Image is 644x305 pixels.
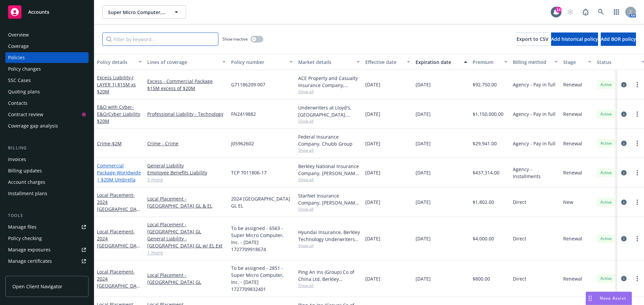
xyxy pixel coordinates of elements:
a: Contacts [5,98,89,108]
a: 3 more [147,176,226,183]
span: $29,941.00 [473,140,497,147]
div: Premium [473,59,500,66]
button: Lines of coverage [145,54,228,70]
span: - ( LAYER 1) $15M xs $20M [97,74,136,95]
span: [DATE] [416,275,431,282]
div: Federal Insurance Company, Chubb Group [298,133,360,147]
a: Employee Benefits Liability [147,169,226,176]
a: Invoices [5,154,89,165]
div: Policies [8,52,25,63]
div: Hyundai Insurance, Berkley Technology Underwriters (International), [PERSON_NAME] & Company Co., ... [298,229,360,243]
span: Agency - Pay in full [513,110,555,118]
span: Accounts [28,9,49,15]
span: 2024 [GEOGRAPHIC_DATA] GL EL [231,195,293,209]
a: circleInformation [620,198,628,206]
div: Manage files [8,222,37,232]
a: Overview [5,29,89,40]
a: Coverage [5,41,89,52]
a: circleInformation [620,275,628,283]
span: $4,000.00 [473,235,494,242]
span: $92,750.00 [473,81,497,88]
span: TCP 7011806-17 [231,169,267,176]
div: ACE Property and Casualty Insurance Company, Chubb Group [298,75,360,89]
span: Show all [298,147,360,153]
a: Quoting plans [5,86,89,97]
a: Manage certificates [5,256,89,266]
span: Active [599,111,613,117]
span: [DATE] [365,275,380,282]
a: Professional Liability - Technology [147,110,226,118]
a: Policies [5,52,89,63]
span: Active [599,82,613,88]
span: Direct [513,275,526,282]
a: General Liability [147,162,226,169]
span: Active [599,170,613,176]
div: Status [597,59,638,66]
span: Add BOR policy [601,36,636,42]
div: Coverage gap analysis [8,121,58,131]
a: E&O with Cyber [97,104,140,124]
span: Renewal [563,169,582,176]
span: Show all [298,177,360,182]
span: Agency - Pay in full [513,140,555,147]
span: Renewal [563,275,582,282]
a: Policy changes [5,64,89,74]
a: Manage exposures [5,244,89,255]
a: Account charges [5,177,89,187]
div: Market details [298,59,353,66]
a: Policy checking [5,233,89,244]
div: Coverage [8,41,29,52]
a: Coverage gap analysis [5,121,89,131]
span: [DATE] [416,235,431,242]
button: Policy details [94,54,145,70]
div: Manage certificates [8,256,52,266]
span: New [563,199,573,206]
a: Local Placement - [GEOGRAPHIC_DATA] GL [147,221,226,235]
div: Berkley National Insurance Company, [PERSON_NAME] Corporation [298,163,360,177]
span: Add historical policy [551,36,598,42]
div: Contacts [8,98,28,108]
div: Policy details [97,59,135,66]
a: Manage claims [5,267,89,278]
span: Agency - Pay in full [513,81,555,88]
span: Agency - Installments [513,166,558,180]
a: Local Placement [97,269,139,296]
a: Contract review [5,109,89,120]
span: Renewal [563,235,582,242]
span: [DATE] [365,81,380,88]
span: Renewal [563,110,582,118]
a: Billing updates [5,165,89,176]
span: Nova Assist [600,295,626,301]
span: $800.00 [473,275,490,282]
div: Stage [563,59,584,66]
span: To be assigned - 2851 - Super Micro Computer, Inc. - [DATE] 1727709832401 [231,264,293,293]
input: Filter by keyword... [102,32,218,46]
a: circleInformation [620,139,628,147]
span: - Worldwide | $20M Umbrella [97,169,141,183]
span: Renewal [563,140,582,147]
span: [DATE] [365,140,380,147]
div: Ping An Ins (Group) Co of China Ltd, Berkley Technology Underwriters (International), Worldwide I... [298,269,360,283]
div: Account charges [8,177,45,187]
a: more [633,169,641,177]
span: [DATE] [365,235,380,242]
span: Active [599,276,613,282]
button: Effective date [363,54,413,70]
a: Accounts [5,3,89,21]
a: more [633,235,641,243]
div: Tools [5,212,89,219]
span: [DATE] [365,199,380,206]
a: Crime [97,140,122,147]
div: SSC Cases [8,75,31,86]
div: Contract review [8,109,43,120]
div: Installment plans [8,188,47,199]
button: Policy number [228,54,296,70]
span: [DATE] [416,199,431,206]
a: Crime - Crime [147,140,226,147]
div: 14 [555,7,561,13]
span: Show all [298,206,360,212]
button: Super Micro Computer, Inc. [102,5,186,19]
div: Drag to move [586,292,594,305]
a: more [633,139,641,147]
